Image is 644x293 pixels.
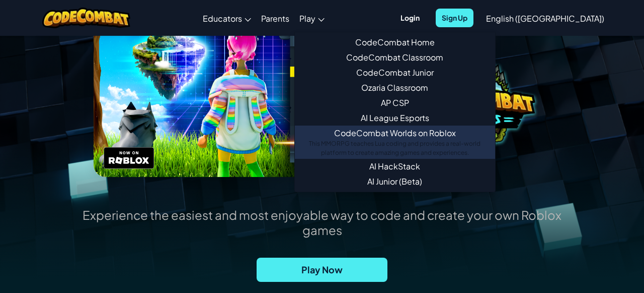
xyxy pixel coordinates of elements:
img: CodeCombat logo [42,8,130,28]
a: Parents [256,5,294,32]
div: This MMORPG teaches Lua coding and provides a real-world platform to create amazing games and exp... [305,139,485,157]
a: Play [294,5,330,32]
span: Educators [203,13,242,24]
a: CodeCombat JuniorOur flagship K-5 curriculum features a progression of learning levels that teach... [295,65,495,80]
a: CodeCombat HomeWith access to all 530 levels and exclusive features like pets, premium only items... [295,35,495,50]
a: AI HackStackThe first generative AI companion tool specifically crafted for those new to AI with ... [295,159,495,174]
a: Ozaria ClassroomAn enchanting narrative coding adventure that establishes the fundamentals of com... [295,80,495,95]
span: Play [299,13,315,24]
button: Sign Up [436,9,473,27]
a: AI Junior (Beta)Introduces multimodal generative AI in a simple and intuitive platform designed s... [295,174,495,189]
img: header.png [94,14,383,177]
a: English ([GEOGRAPHIC_DATA]) [481,5,609,32]
button: Login [394,9,426,27]
a: AI League EsportsAn epic competitive coding esports platform that encourages creative programming... [295,110,495,126]
a: Play Now [257,258,387,282]
a: Educators [198,5,256,32]
p: Experience the easiest and most enjoyable way to code and create your own Roblox games [68,207,576,238]
a: AP CSPEndorsed by the College Board, our AP CSP curriculum provides game-based and turnkey tools ... [295,95,495,110]
a: CodeCombat Classroom [295,50,495,65]
a: CodeCombat Worlds on RobloxThis MMORPG teaches Lua coding and provides a real-world platform to c... [295,126,495,159]
span: English ([GEOGRAPHIC_DATA]) [486,13,604,24]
